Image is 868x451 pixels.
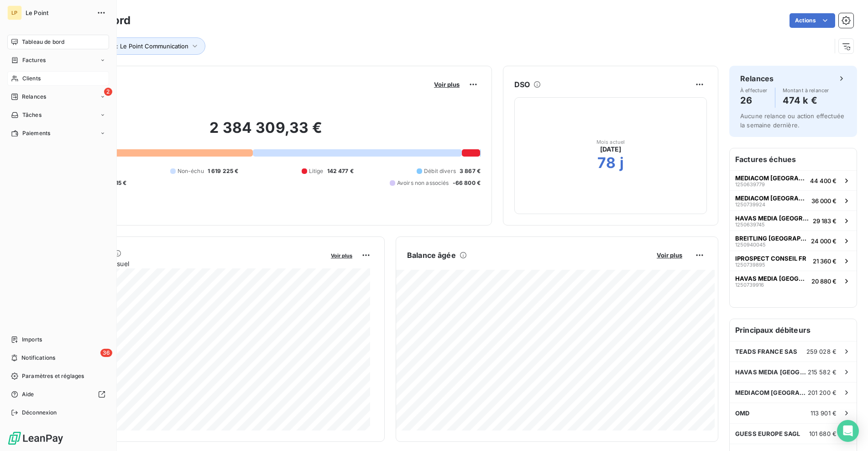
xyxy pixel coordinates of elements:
[99,42,188,50] span: Entité : Le Point Communication
[813,217,837,225] span: 29 183 €
[730,231,857,251] button: BREITLING [GEOGRAPHIC_DATA]125094004524 000 €
[100,349,112,357] span: 36
[328,251,355,259] button: Voir plus
[331,252,352,259] span: Voir plus
[811,278,837,285] span: 20 880 €
[735,215,809,222] span: HAVAS MEDIA [GEOGRAPHIC_DATA]
[730,319,857,341] h6: Principaux débiteurs
[7,431,64,446] img: Logo LeanPay
[22,74,41,83] span: Clients
[85,37,205,55] button: Entité : Le Point Communication
[22,409,57,417] span: Déconnexion
[21,354,55,362] span: Notifications
[730,210,857,231] button: HAVAS MEDIA [GEOGRAPHIC_DATA]125063974529 183 €
[434,81,460,88] span: Voir plus
[7,5,22,20] div: LP
[809,430,837,437] span: 101 680 €
[740,88,768,93] span: À effectuer
[735,389,808,396] span: MEDIACOM [GEOGRAPHIC_DATA]/TMPF
[806,348,837,355] span: 259 028 €
[657,252,682,259] span: Voir plus
[22,129,50,137] span: Paiements
[7,387,109,402] a: Aide
[52,119,481,146] h2: 2 384 309,33 €
[654,251,685,259] button: Voir plus
[424,167,456,175] span: Débit divers
[600,145,622,154] span: [DATE]
[460,167,481,175] span: 3 867 €
[178,167,204,175] span: Non-échu
[735,182,765,187] span: 1250639779
[837,420,859,442] div: Open Intercom Messenger
[22,372,84,380] span: Paramètres et réglages
[808,389,837,396] span: 201 200 €
[740,93,768,108] h4: 26
[327,167,354,175] span: 142 477 €
[208,167,239,175] span: 1 619 225 €
[735,222,765,227] span: 1250639745
[730,190,857,210] button: MEDIACOM [GEOGRAPHIC_DATA]/TMPF125073992436 000 €
[620,154,624,172] h2: j
[596,139,625,145] span: Mois actuel
[735,255,806,262] span: IPROSPECT CONSEIL FR
[309,167,324,175] span: Litige
[730,251,857,271] button: IPROSPECT CONSEIL FR125073989521 360 €
[735,430,800,437] span: GUESS EUROPE SAGL
[735,348,797,355] span: TEADS FRANCE SAS
[22,390,34,399] span: Aide
[597,154,616,172] h2: 78
[810,409,837,417] span: 113 901 €
[735,368,808,376] span: HAVAS MEDIA [GEOGRAPHIC_DATA]
[735,202,765,207] span: 1250739924
[810,177,837,184] span: 44 400 €
[22,38,64,46] span: Tableau de bord
[735,262,765,267] span: 1250739895
[783,88,829,93] span: Montant à relancer
[735,242,766,247] span: 1250940045
[740,73,774,84] h6: Relances
[397,179,449,187] span: Avoirs non associés
[735,235,807,242] span: BREITLING [GEOGRAPHIC_DATA]
[735,409,749,417] span: OMD
[453,179,481,187] span: -66 800 €
[22,56,46,64] span: Factures
[104,88,112,96] span: 2
[730,148,857,170] h6: Factures échues
[735,194,808,202] span: MEDIACOM [GEOGRAPHIC_DATA]/TMPF
[22,93,46,101] span: Relances
[26,9,91,16] span: Le Point
[783,93,829,108] h4: 474 k €
[22,336,42,344] span: Imports
[811,197,837,205] span: 36 000 €
[730,271,857,291] button: HAVAS MEDIA [GEOGRAPHIC_DATA]125073991620 880 €
[730,170,857,190] button: MEDIACOM [GEOGRAPHIC_DATA]/TMPF125063977944 400 €
[808,368,837,376] span: 215 582 €
[735,282,764,288] span: 1250739916
[735,174,806,182] span: MEDIACOM [GEOGRAPHIC_DATA]/TMPF
[740,112,844,129] span: Aucune relance ou action effectuée la semaine dernière.
[790,13,835,28] button: Actions
[514,79,530,90] h6: DSO
[811,237,837,245] span: 24 000 €
[407,250,456,261] h6: Balance âgée
[52,259,324,268] span: Chiffre d'affaires mensuel
[813,257,837,265] span: 21 360 €
[22,111,42,119] span: Tâches
[735,275,808,282] span: HAVAS MEDIA [GEOGRAPHIC_DATA]
[431,80,462,89] button: Voir plus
